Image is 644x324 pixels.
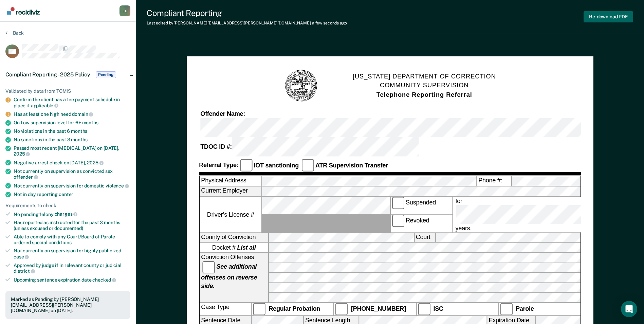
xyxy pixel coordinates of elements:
div: Conviction Offenses [200,253,268,302]
strong: Referral Type: [199,162,238,168]
span: conditions [49,240,72,245]
input: for years. [455,205,642,224]
input: Regular Probation [253,303,265,315]
div: Last edited by [PERSON_NAME][EMAIL_ADDRESS][PERSON_NAME][DOMAIN_NAME] [147,21,347,25]
label: Physical Address [200,177,261,186]
span: 2025 [87,160,103,165]
input: [PHONE_NUMBER] [335,303,348,315]
div: No sanctions in the past 3 [14,137,130,143]
strong: See additional offenses on reverse side. [201,264,257,289]
div: Marked as Pending by [PERSON_NAME][EMAIL_ADDRESS][PERSON_NAME][DOMAIN_NAME] on [DATE]. [11,296,125,313]
div: Negative arrest check on [DATE], [14,160,130,166]
span: violence [106,183,129,188]
div: Not currently on supervision as convicted sex [14,168,130,180]
span: months [71,128,87,134]
div: No violations in the past 6 [14,128,130,134]
div: Has reported as instructed for the past 3 months (unless excused or [14,220,130,231]
span: documented) [54,226,83,231]
label: Court [414,233,435,242]
label: County of Conviction [200,233,268,242]
span: Docket # [212,244,256,252]
span: center [59,192,73,197]
input: Parole [500,303,512,315]
strong: Regular Probation [269,305,320,312]
strong: Telephone Reporting Referral [376,91,472,98]
div: L C [119,5,130,16]
div: Case Type [200,303,251,315]
label: Suspended [390,197,452,214]
strong: ISC [433,305,443,312]
img: TN Seal [284,69,318,103]
strong: TDOC ID #: [200,144,232,150]
span: checked [92,277,116,283]
label: Phone #: [477,177,511,186]
div: Upcoming sentence expiration date [14,277,130,283]
button: Profile dropdown button [119,5,130,16]
span: a few seconds ago [312,21,347,25]
strong: [PHONE_NUMBER] [351,305,406,312]
span: district [14,268,35,274]
div: No pending felony [14,211,130,217]
span: Compliant Reporting - 2025 Policy [5,71,90,78]
div: Validated by data from TOMIS [5,88,130,94]
strong: IOT sanctioning [254,162,298,168]
input: Suspended [392,197,404,209]
div: Open Intercom Messenger [621,301,637,317]
div: On Low supervision level for 6+ [14,120,130,126]
label: Revoked [390,215,452,233]
strong: Parole [516,305,534,312]
span: charges [55,211,78,217]
div: Able to comply with any Court/Board of Parole ordered special [14,234,130,246]
div: Passed most recent [MEDICAL_DATA] on [DATE], [14,145,130,157]
span: months [82,120,98,125]
input: IOT sanctioning [240,159,252,172]
div: Not currently on supervision for highly publicized [14,248,130,259]
input: ISC [418,303,430,315]
img: Recidiviz [7,7,40,15]
div: Approved by judge if in relevant county or judicial [14,263,130,274]
label: for years. [454,197,644,232]
div: Compliant Reporting [147,8,347,18]
span: months [71,137,87,142]
div: Has at least one high need domain [14,111,130,117]
div: Not in day reporting [14,192,130,197]
strong: List all [237,244,256,251]
span: offender [14,174,38,180]
strong: ATR Supervision Transfer [315,162,388,168]
input: See additional offenses on reverse side. [202,261,215,273]
label: Current Employer [200,187,261,196]
span: 2025 [14,151,30,157]
label: Driver’s License # [200,197,261,232]
div: Not currently on supervision for domestic [14,183,130,189]
div: Requirements to check [5,203,130,209]
button: Back [5,30,24,36]
span: case [14,254,29,259]
span: Pending [96,71,116,78]
h1: [US_STATE] DEPARTMENT OF CORRECTION COMMUNITY SUPERVISION [353,72,496,100]
input: Revoked [392,215,404,227]
button: Re-download PDF [584,11,633,22]
strong: Offender Name: [200,111,245,118]
input: ATR Supervision Transfer [301,159,314,172]
div: Confirm the client has a fee payment schedule in place if applicable [14,97,130,108]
